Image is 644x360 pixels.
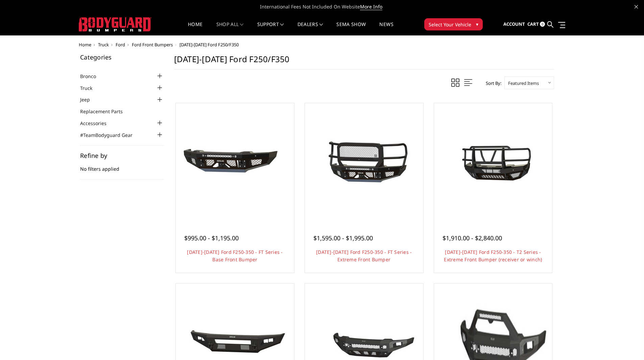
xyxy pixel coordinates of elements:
[79,17,151,31] img: BODYGUARD BUMPERS
[316,249,412,263] a: [DATE]-[DATE] Ford F250-350 - FT Series - Extreme Front Bumper
[527,21,539,27] span: Cart
[80,108,131,115] a: Replacement Parts
[80,85,101,92] a: Truck
[177,105,292,220] a: 2023-2025 Ford F250-350 - FT Series - Base Front Bumper
[184,234,239,242] span: $995.00 - $1,195.00
[80,73,104,80] a: Bronco
[503,21,525,27] span: Account
[188,22,202,35] a: Home
[429,21,471,28] span: Select Your Vehicle
[482,78,501,88] label: Sort By:
[79,42,91,48] a: Home
[216,22,244,35] a: shop all
[336,22,366,35] a: SEMA Show
[476,21,478,28] span: ▾
[379,22,393,35] a: News
[187,249,283,263] a: [DATE]-[DATE] Ford F250-350 - FT Series - Base Front Bumper
[80,152,164,179] div: No filters applied
[116,42,125,48] a: Ford
[444,249,542,263] a: [DATE]-[DATE] Ford F250-350 - T2 Series - Extreme Front Bumper (receiver or winch)
[360,3,382,10] a: More Info
[98,42,109,48] a: Truck
[297,22,323,35] a: Dealers
[80,120,115,127] a: Accessories
[80,152,164,159] h5: Refine by
[80,131,141,139] a: #TeamBodyguard Gear
[424,18,483,30] button: Select Your Vehicle
[80,96,98,103] a: Jeep
[257,22,284,35] a: Support
[180,42,239,48] span: [DATE]-[DATE] Ford F250/F350
[439,132,547,192] img: 2023-2025 Ford F250-350 - T2 Series - Extreme Front Bumper (receiver or winch)
[132,42,173,48] a: Ford Front Bumpers
[307,105,422,220] a: 2023-2025 Ford F250-350 - FT Series - Extreme Front Bumper 2023-2025 Ford F250-350 - FT Series - ...
[313,234,373,242] span: $1,595.00 - $1,995.00
[181,137,289,188] img: 2023-2025 Ford F250-350 - FT Series - Base Front Bumper
[80,54,164,60] h5: Categories
[436,105,551,220] a: 2023-2025 Ford F250-350 - T2 Series - Extreme Front Bumper (receiver or winch) 2023-2025 Ford F25...
[174,54,554,70] h1: [DATE]-[DATE] Ford F250/F350
[527,15,545,33] a: Cart 0
[503,15,525,33] a: Account
[540,22,545,27] span: 0
[443,234,502,242] span: $1,910.00 - $2,840.00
